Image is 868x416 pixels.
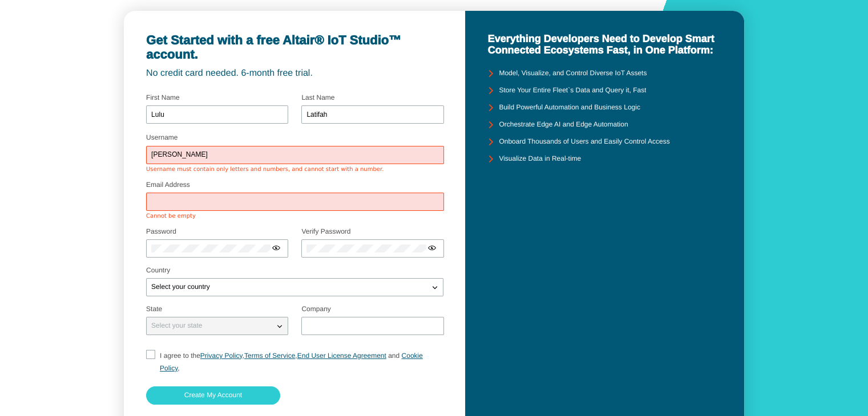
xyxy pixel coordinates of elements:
unity-typography: Orchestrate Edge AI and Edge Automation [499,121,628,129]
unity-typography: Store Your Entire Fleet`s Data and Query it, Fast [499,87,646,95]
label: Username [146,133,177,141]
unity-typography: Onboard Thousands of Users and Easily Control Access [499,138,669,146]
label: Email Address [146,181,190,189]
unity-typography: Visualize Data in Real-time [499,155,581,163]
span: I agree to the , , , [160,352,423,372]
span: and [388,352,399,360]
a: Cookie Policy [160,352,423,372]
a: End User License Agreement [297,352,386,360]
unity-typography: No credit card needed. 6-month free trial. [146,68,443,79]
unity-typography: Get Started with a free Altair® IoT Studio™ account. [146,33,443,62]
label: Verify Password [301,227,350,235]
div: Cannot be empty [146,213,444,220]
unity-typography: Everything Developers Need to Develop Smart Connected Ecosystems Fast, in One Platform: [487,33,722,56]
label: Password [146,227,176,235]
unity-typography: Build Powerful Automation and Business Logic [499,104,640,112]
a: Privacy Policy [200,352,243,360]
unity-typography: Model, Visualize, and Control Diverse IoT Assets [499,70,647,78]
a: Terms of Service [244,352,295,360]
div: Username must contain only letters and numbers, and cannot start with a number. [146,166,444,173]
